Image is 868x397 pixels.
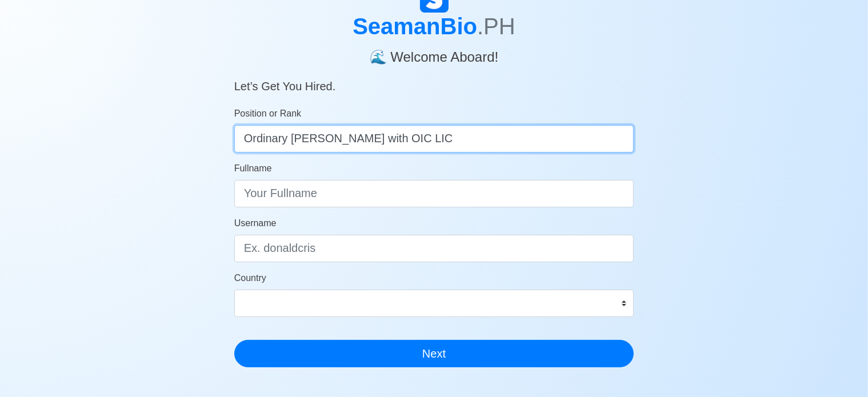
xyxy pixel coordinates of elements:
span: .PH [477,14,515,39]
input: Ex. donaldcris [234,235,634,262]
input: Your Fullname [234,180,634,207]
span: Position or Rank [234,109,301,118]
label: Country [234,271,266,285]
span: Fullname [234,163,272,173]
input: ex. 2nd Officer w/Master License [234,125,634,153]
h1: SeamanBio [234,13,634,40]
span: Username [234,218,277,228]
button: Next [234,340,634,367]
h4: 🌊 Welcome Aboard! [234,40,634,66]
h5: Let’s Get You Hired. [234,66,634,93]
